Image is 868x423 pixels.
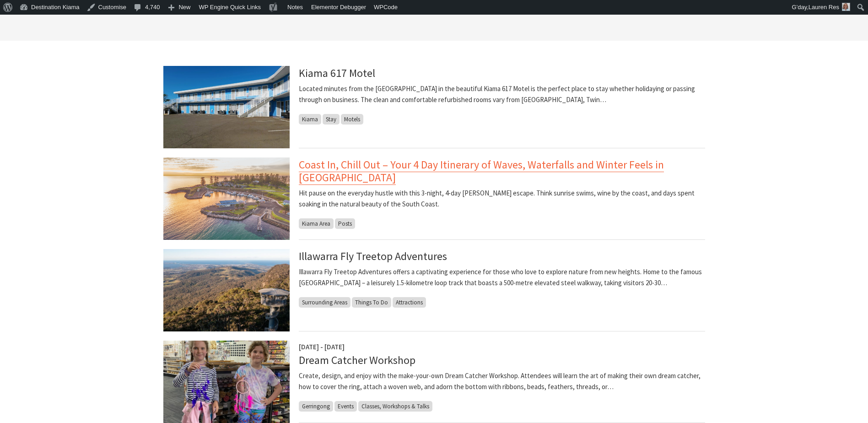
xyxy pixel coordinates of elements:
span: Lauren Res [809,4,839,11]
span: Attractions [393,297,426,308]
p: Hit pause on the everyday hustle with this 3-night, 4-day [PERSON_NAME] escape. Think sunrise swi... [299,188,705,210]
img: Kiama Harbour [163,157,290,240]
span: Events [334,401,357,412]
img: Knights Tower at Illawarra Fly [163,249,290,331]
span: Gerringong [299,401,333,412]
span: Classes, Workshops & Talks [358,401,432,412]
a: Coast In, Chill Out – Your 4 Day Itinerary of Waves, Waterfalls and Winter Feels in [GEOGRAPHIC_D... [299,157,664,185]
span: Kiama [299,114,321,125]
img: Making a dream catcher with beads feathers a web and hanger is very popular for a class [163,341,290,423]
span: Things To Do [352,297,391,308]
p: Located minutes from the [GEOGRAPHIC_DATA] in the beautiful Kiama 617 Motel is the perfect place ... [299,83,705,105]
p: Illawarra Fly Treetop Adventures offers a captivating experience for those who love to explore na... [299,266,705,288]
a: Illawarra Fly Treetop Adventures [299,249,447,263]
img: Front Of Motel [163,66,290,148]
span: [DATE] - [DATE] [299,342,345,351]
span: Surrounding Areas [299,297,350,308]
span: Posts [335,218,355,229]
img: Res-lauren-square-150x150.jpg [842,3,850,11]
span: Motels [341,114,363,125]
span: Stay [323,114,340,125]
a: Kiama 617 Motel [299,66,375,80]
a: Dream Catcher Workshop [299,353,415,367]
span: Kiama Area [299,218,334,229]
p: Create, design, and enjoy with the make-your-own Dream Catcher Workshop. Attendees will learn the... [299,370,705,392]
